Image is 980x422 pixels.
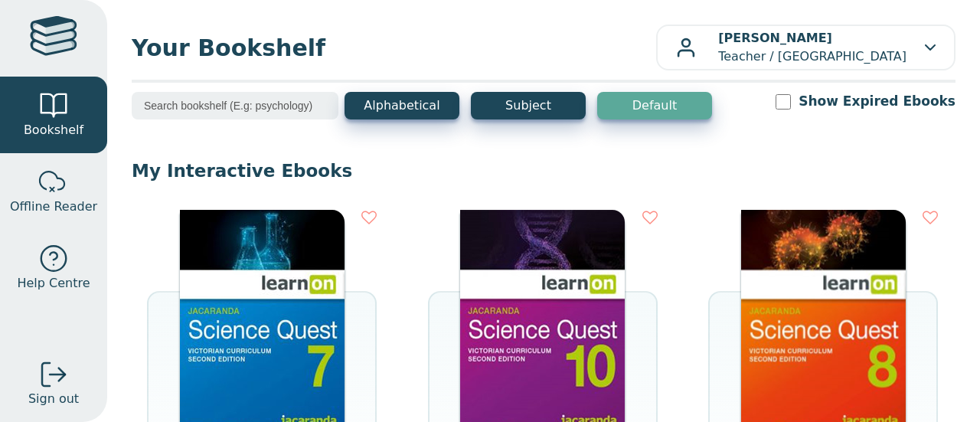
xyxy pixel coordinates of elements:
[28,390,79,408] span: Sign out
[132,31,656,65] span: Your Bookshelf
[718,29,906,66] p: Teacher / [GEOGRAPHIC_DATA]
[799,92,955,111] label: Show Expired Ebooks
[718,31,832,45] b: [PERSON_NAME]
[345,92,459,119] button: Alphabetical
[597,92,712,119] button: Default
[10,198,97,216] span: Offline Reader
[132,92,338,119] input: Search bookshelf (E.g: psychology)
[17,274,90,293] span: Help Centre
[656,25,955,70] button: [PERSON_NAME]Teacher / [GEOGRAPHIC_DATA]
[24,121,83,139] span: Bookshelf
[132,159,955,182] p: My Interactive Ebooks
[471,92,586,119] button: Subject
